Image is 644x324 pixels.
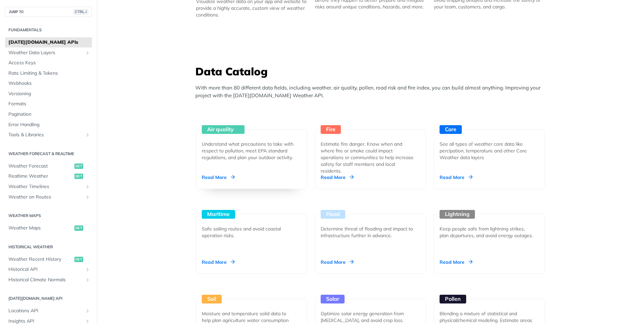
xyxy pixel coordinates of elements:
div: Read More [321,174,354,181]
h2: Weather Maps [5,213,92,219]
button: Show subpages for Locations API [85,308,90,314]
span: Weather on Routes [8,194,83,201]
h3: Data Catalog [195,64,549,79]
span: Locations API [8,308,83,314]
span: Tools & Libraries [8,132,83,138]
div: Solar [321,295,345,303]
div: Air quality [202,125,245,134]
a: Tools & LibrariesShow subpages for Tools & Libraries [5,130,92,140]
button: Show subpages for Weather on Routes [85,194,90,200]
button: Show subpages for Insights API [85,319,90,324]
span: CTRL-/ [73,9,88,14]
span: Rate Limiting & Tokens [8,70,90,77]
span: Formats [8,101,90,107]
div: Soil [202,295,222,303]
div: Determine threat of flooding and impact to infrastructure further in advance. [321,225,415,239]
p: With more than 80 different data fields, including weather, air quality, pollen, road risk and fi... [195,84,549,99]
a: Maritime Safe sailing routes and avoid coastal operation risks. Read More [193,189,310,274]
span: Historical API [8,266,83,273]
span: Weather Timelines [8,183,83,190]
span: Weather Maps [8,225,73,231]
a: Weather Recent Historyget [5,254,92,264]
div: Fire [321,125,341,134]
a: Fire Estimate fire danger. Know when and where fire or smoke could impact operations or communiti... [312,104,429,189]
a: Historical APIShow subpages for Historical API [5,264,92,275]
a: Weather Mapsget [5,223,92,233]
a: Weather Forecastget [5,161,92,171]
div: Lightning [440,210,475,219]
a: Weather Data LayersShow subpages for Weather Data Layers [5,48,92,58]
span: get [74,225,83,231]
a: Formats [5,99,92,109]
a: Weather TimelinesShow subpages for Weather Timelines [5,182,92,192]
span: Realtime Weather [8,173,73,180]
a: Weather on RoutesShow subpages for Weather on Routes [5,192,92,202]
a: Air quality Understand what precautions to take with respect to pollution, meet EPA standard regu... [193,104,310,189]
div: Estimate fire danger. Know when and where fire or smoke could impact operations or communities to... [321,141,415,174]
a: [DATE][DOMAIN_NAME] APIs [5,37,92,47]
span: Pagination [8,111,90,118]
a: Pagination [5,109,92,119]
h2: Historical Weather [5,244,92,250]
a: Historical Climate NormalsShow subpages for Historical Climate Normals [5,275,92,285]
a: Access Keys [5,58,92,68]
h2: Fundamentals [5,27,92,33]
div: Keep people safe from lightning strikes, plan departures, and avoid energy outages. [440,225,534,239]
span: Weather Forecast [8,163,73,170]
div: Maritime [202,210,235,219]
button: Show subpages for Weather Timelines [85,184,90,189]
span: Error Handling [8,121,90,128]
div: See all types of weather core data like percipation, temperature and other Core Weather data layers [440,141,534,161]
button: Show subpages for Tools & Libraries [85,132,90,138]
a: Versioning [5,89,92,99]
div: Safe sailing routes and avoid coastal operation risks. [202,225,296,239]
a: Lightning Keep people safe from lightning strikes, plan departures, and avoid energy outages. Rea... [431,189,548,274]
div: Read More [202,174,235,181]
span: Access Keys [8,60,90,66]
h2: Weather Forecast & realtime [5,151,92,157]
a: Locations APIShow subpages for Locations API [5,306,92,316]
a: Realtime Weatherget [5,171,92,181]
span: Webhooks [8,80,90,87]
span: get [74,257,83,262]
div: Flood [321,210,345,219]
button: Show subpages for Historical Climate Normals [85,277,90,283]
span: get [74,174,83,179]
a: Webhooks [5,78,92,88]
span: Versioning [8,91,90,97]
div: Core [440,125,462,134]
div: Read More [202,259,235,265]
a: Error Handling [5,120,92,130]
div: Understand what precautions to take with respect to pollution, meet EPA standard regulations, and... [202,141,296,161]
div: Read More [440,174,473,181]
span: Weather Data Layers [8,49,83,56]
div: Read More [321,259,354,265]
h2: [DATE][DOMAIN_NAME] API [5,295,92,301]
a: Core See all types of weather core data like percipation, temperature and other Core Weather data... [431,104,548,189]
div: Pollen [440,295,466,303]
button: Show subpages for Historical API [85,267,90,272]
button: Show subpages for Weather Data Layers [85,50,90,56]
span: [DATE][DOMAIN_NAME] APIs [8,39,90,46]
span: Historical Climate Normals [8,277,83,283]
a: Flood Determine threat of flooding and impact to infrastructure further in advance. Read More [312,189,429,274]
span: Weather Recent History [8,256,73,263]
span: get [74,164,83,169]
div: Optimize solar energy generation from [MEDICAL_DATA], and avoid crop loss. [321,310,415,324]
a: Rate Limiting & Tokens [5,68,92,78]
div: Read More [440,259,473,265]
button: JUMP TOCTRL-/ [5,7,92,17]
